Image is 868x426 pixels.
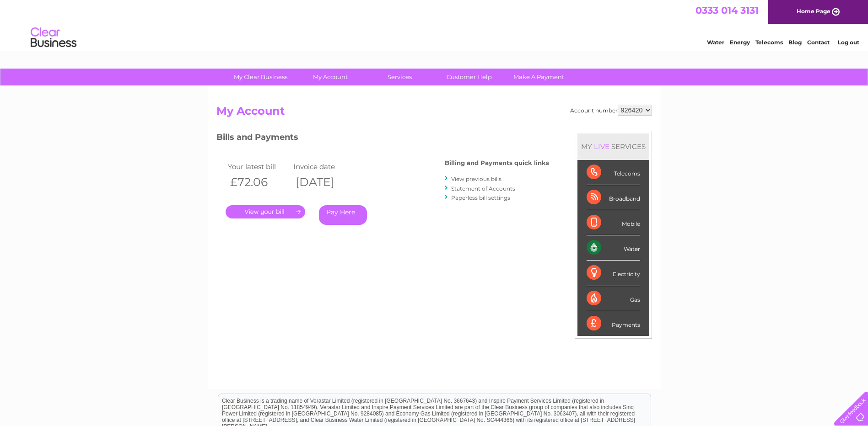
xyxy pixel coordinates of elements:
[807,39,830,46] a: Contact
[592,142,611,151] div: LIVE
[216,131,549,147] h3: Bills and Payments
[587,286,640,311] div: Gas
[570,105,652,116] div: Account number
[451,194,510,201] a: Paperless bill settings
[291,173,357,192] th: [DATE]
[755,39,783,46] a: Telecoms
[501,69,577,85] a: Make A Payment
[730,39,750,46] a: Energy
[362,69,437,85] a: Services
[587,261,640,286] div: Electricity
[226,173,291,192] th: £72.06
[838,39,859,46] a: Log out
[451,176,501,182] a: View previous bills
[587,235,640,261] div: Water
[226,160,291,173] td: Your latest bill
[587,185,640,210] div: Broadband
[445,160,549,166] h4: Billing and Payments quick links
[291,160,357,173] td: Invoice date
[218,5,651,44] div: Clear Business is a trading name of Verastar Limited (registered in [GEOGRAPHIC_DATA] No. 3667643...
[292,69,368,85] a: My Account
[30,24,77,52] img: logo.png
[451,185,515,192] a: Statement of Accounts
[216,105,652,122] h2: My Account
[431,69,507,85] a: Customer Help
[223,69,298,85] a: My Clear Business
[788,39,802,46] a: Blog
[319,205,367,225] a: Pay Here
[695,5,759,16] a: 0333 014 3131
[587,160,640,185] div: Telecoms
[577,133,649,160] div: MY SERVICES
[226,205,305,218] a: .
[587,210,640,235] div: Mobile
[587,311,640,336] div: Payments
[707,39,724,46] a: Water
